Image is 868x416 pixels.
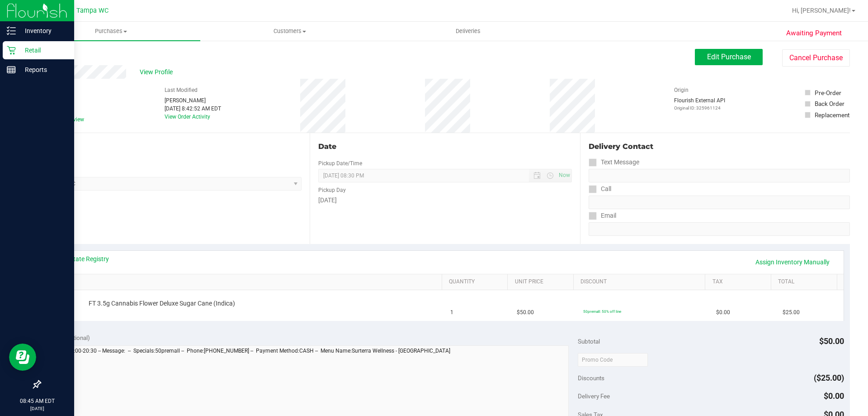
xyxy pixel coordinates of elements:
span: Hi, [PERSON_NAME]! [792,7,851,14]
div: Replacement [815,110,849,120]
input: Format: (999) 999-9999 [589,169,850,182]
p: 08:45 AM EDT [4,397,70,405]
span: $50.00 [517,308,534,317]
div: Flourish External API [674,96,725,111]
p: Retail [16,45,70,56]
span: FT 3.5g Cannabis Flower Deluxe Sugar Cane (Indica) [89,299,235,308]
a: Tax [712,278,768,286]
p: Inventory [16,25,70,36]
p: Original ID: 325961124 [674,105,725,111]
div: Delivery Contact [589,141,850,152]
label: Pickup Day [318,186,346,194]
a: View Order Activity [165,114,210,120]
span: Delivery Fee [578,392,610,400]
span: Discounts [578,370,604,386]
label: Call [589,182,611,196]
div: Pre-Order [815,88,841,97]
span: Deliveries [443,27,493,35]
p: Reports [16,64,70,75]
inline-svg: Inventory [7,26,16,35]
button: Cancel Purchase [782,49,850,67]
a: SKU [53,278,438,286]
span: $0.00 [824,391,844,401]
span: $50.00 [819,336,844,346]
span: Awaiting Payment [786,28,842,38]
div: Location [40,141,302,152]
input: Promo Code [578,353,648,367]
a: Unit Price [515,278,570,286]
span: $25.00 [783,308,800,317]
span: Subtotal [578,338,600,345]
label: Last Modified [165,86,198,94]
a: Quantity [449,278,504,286]
span: Edit Purchase [707,53,751,61]
inline-svg: Reports [7,65,16,74]
div: Back Order [815,99,844,108]
span: 1 [450,308,453,317]
div: [PERSON_NAME] [165,96,221,105]
p: [DATE] [4,405,70,412]
label: Pickup Date/Time [318,159,362,167]
span: Purchases [22,27,200,35]
span: Customers [201,27,378,35]
a: View State Registry [55,254,109,263]
label: Origin [674,86,689,94]
iframe: Resource center [9,344,36,371]
span: 50premall: 50% off line [583,309,621,314]
span: Tampa WC [76,7,108,14]
div: Date [318,141,571,152]
input: Format: (999) 999-9999 [589,196,850,209]
span: ($25.00) [814,373,844,383]
button: Edit Purchase [695,49,763,65]
div: [DATE] [318,196,571,205]
a: Discount [580,278,702,286]
a: Deliveries [379,22,557,41]
div: [DATE] 8:42:52 AM EDT [165,105,221,113]
span: $0.00 [716,308,730,317]
label: Text Message [589,156,639,169]
a: Customers [200,22,379,41]
inline-svg: Retail [7,46,16,55]
a: Assign Inventory Manually [750,254,835,270]
a: Total [778,278,833,286]
a: Purchases [22,22,200,41]
span: View Profile [140,67,176,77]
label: Email [589,209,616,222]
